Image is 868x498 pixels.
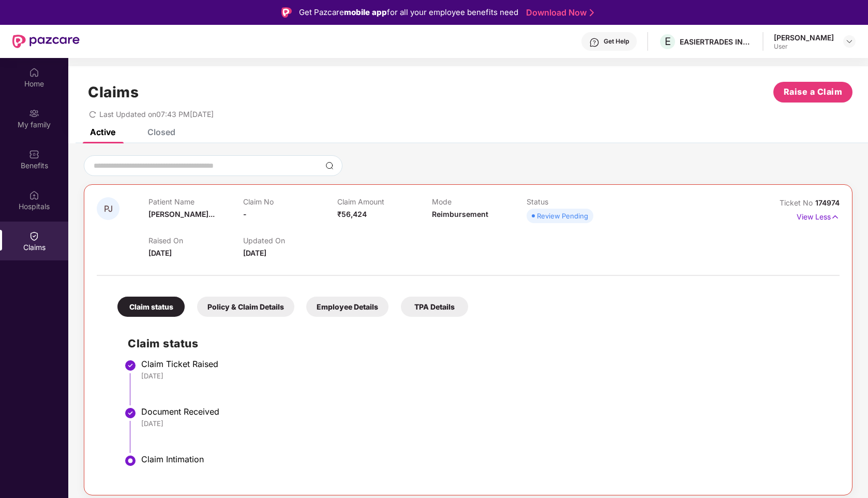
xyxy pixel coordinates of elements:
[784,85,843,98] span: Raise a Claim
[243,248,266,257] span: [DATE]
[29,190,39,200] img: svg+xml;base64,PHN2ZyBpZD0iSG9zcGl0YWxzIiB4bWxucz0iaHR0cDovL3d3dy53My5vcmcvMjAwMC9zdmciIHdpZHRoPS...
[680,37,752,47] div: EASIERTRADES INDIA LLP
[148,210,215,218] span: [PERSON_NAME]...
[589,37,600,48] img: svg+xml;base64,PHN2ZyBpZD0iSGVscC0zMngzMiIgeG1sbnM9Imh0dHA6Ly93d3cudzMub3JnLzIwMDAvc3ZnIiB3aWR0aD...
[99,110,214,119] span: Last Updated on 07:43 PM[DATE]
[128,335,829,352] h2: Claim status
[401,297,468,317] div: TPA Details
[831,211,840,223] img: svg+xml;base64,PHN2ZyB4bWxucz0iaHR0cDovL3d3dy53My5vcmcvMjAwMC9zdmciIHdpZHRoPSIxNyIgaGVpZ2h0PSIxNy...
[773,82,852,102] button: Raise a Claim
[325,162,334,170] img: svg+xml;base64,PHN2ZyBpZD0iU2VhcmNoLTMyeDMyIiB4bWxucz0iaHR0cDovL3d3dy53My5vcmcvMjAwMC9zdmciIHdpZH...
[148,197,243,206] p: Patient Name
[774,33,834,42] div: [PERSON_NAME]
[432,210,488,218] span: Reimbursement
[527,197,621,206] p: Status
[141,419,829,428] div: [DATE]
[604,37,629,46] div: Get Help
[89,110,96,119] span: redo
[29,67,39,78] img: svg+xml;base64,PHN2ZyBpZD0iSG9tZSIgeG1sbnM9Imh0dHA6Ly93d3cudzMub3JnLzIwMDAvc3ZnIiB3aWR0aD0iMjAiIG...
[12,35,80,48] img: New Pazcare Logo
[306,297,388,317] div: Employee Details
[537,211,588,221] div: Review Pending
[432,197,527,206] p: Mode
[124,407,137,419] img: svg+xml;base64,PHN2ZyBpZD0iU3RlcC1Eb25lLTMyeDMyIiB4bWxucz0iaHR0cDovL3d3dy53My5vcmcvMjAwMC9zdmciIH...
[243,197,338,206] p: Claim No
[337,197,432,206] p: Claim Amount
[141,454,829,464] div: Claim Intimation
[29,231,39,241] img: svg+xml;base64,PHN2ZyBpZD0iQ2xhaW0iIHhtbG5zPSJodHRwOi8vd3d3LnczLm9yZy8yMDAwL3N2ZyIgd2lkdGg9IjIwIi...
[88,83,139,101] h1: Claims
[337,210,367,218] span: ₹56,424
[124,455,137,467] img: svg+xml;base64,PHN2ZyBpZD0iU3RlcC1BY3RpdmUtMzJ4MzIiIHhtbG5zPSJodHRwOi8vd3d3LnczLm9yZy8yMDAwL3N2Zy...
[197,297,294,317] div: Policy & Claim Details
[141,359,829,369] div: Claim Ticket Raised
[590,7,594,18] img: Stroke
[281,7,292,18] img: Logo
[117,297,185,317] div: Claim status
[243,210,247,218] span: -
[147,127,175,137] div: Closed
[526,7,591,18] a: Download Now
[90,127,115,137] div: Active
[797,209,840,223] p: View Less
[141,406,829,417] div: Document Received
[124,359,137,372] img: svg+xml;base64,PHN2ZyBpZD0iU3RlcC1Eb25lLTMyeDMyIiB4bWxucz0iaHR0cDovL3d3dy53My5vcmcvMjAwMC9zdmciIH...
[243,236,338,245] p: Updated On
[845,37,854,46] img: svg+xml;base64,PHN2ZyBpZD0iRHJvcGRvd24tMzJ4MzIiIHhtbG5zPSJodHRwOi8vd3d3LnczLm9yZy8yMDAwL3N2ZyIgd2...
[665,35,671,48] span: E
[344,7,387,17] strong: mobile app
[148,248,172,257] span: [DATE]
[299,6,518,19] div: Get Pazcare for all your employee benefits need
[774,42,834,51] div: User
[780,198,815,207] span: Ticket No
[104,204,113,213] span: PJ
[29,149,39,159] img: svg+xml;base64,PHN2ZyBpZD0iQmVuZWZpdHMiIHhtbG5zPSJodHRwOi8vd3d3LnczLm9yZy8yMDAwL3N2ZyIgd2lkdGg9Ij...
[148,236,243,245] p: Raised On
[815,198,840,207] span: 174974
[141,371,829,380] div: [DATE]
[29,108,39,119] img: svg+xml;base64,PHN2ZyB3aWR0aD0iMjAiIGhlaWdodD0iMjAiIHZpZXdCb3g9IjAgMCAyMCAyMCIgZmlsbD0ibm9uZSIgeG...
